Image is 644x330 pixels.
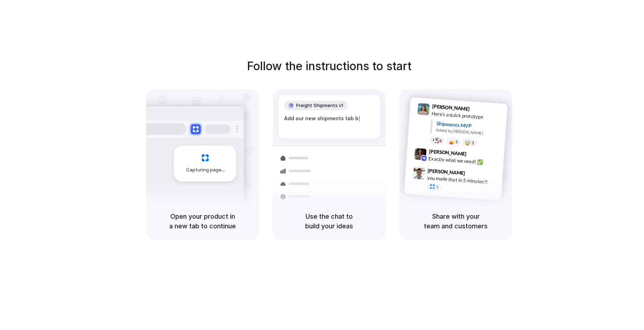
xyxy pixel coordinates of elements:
[472,141,474,145] span: 3
[436,185,439,189] span: 1
[432,102,470,113] span: [PERSON_NAME]
[436,127,502,137] div: Added by [PERSON_NAME]
[465,140,471,145] div: 🤯
[436,120,502,132] div: Shipments MVP
[467,170,482,179] span: 9:47 AM
[455,140,458,144] span: 5
[469,151,483,159] span: 9:42 AM
[472,106,487,115] span: 9:41 AM
[358,116,360,121] span: |
[408,212,504,231] h5: Share with your team and customers
[429,147,467,158] span: [PERSON_NAME]
[155,212,250,231] h5: Open your product in a new tab to continue
[296,102,343,109] span: Freight Shipments v1
[431,110,503,122] div: Here's a quick prototype
[247,58,411,75] h1: Follow the instructions to start
[427,174,498,186] div: you made that in 5 minutes?!
[428,155,500,167] div: Exactly what we need! ✅
[439,139,442,142] span: 8
[428,166,465,177] span: [PERSON_NAME]
[281,212,377,231] h5: Use the chat to build your ideas
[186,166,226,174] span: Capturing page
[284,115,375,122] div: Add our new shipments tab b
